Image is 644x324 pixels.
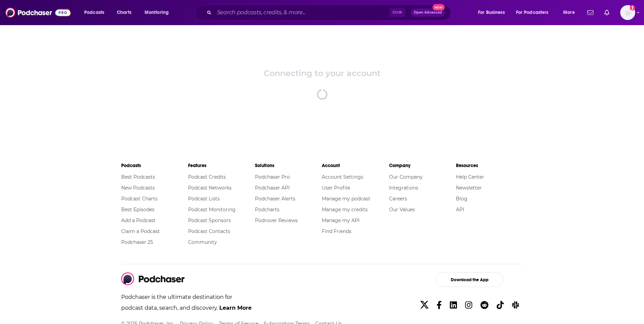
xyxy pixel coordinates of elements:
[188,185,232,191] a: Podcast Networks
[255,217,298,223] a: Podrover Reviews
[255,174,290,180] a: Podchaser Pro
[447,298,460,313] a: Linkedin
[322,185,350,191] a: User Profile
[411,8,445,17] button: Open AdvancedNew
[418,298,431,313] a: X/Twitter
[121,239,153,245] a: Podchaser 25
[145,8,169,17] span: Monitoring
[414,11,442,14] span: Open Advanced
[389,196,407,202] a: Careers
[255,185,290,191] a: Podchaser API
[473,7,513,18] button: open menu
[121,228,160,234] a: Claim a Podcast
[121,174,155,180] a: Best Podcasts
[121,272,185,285] img: Podchaser - Follow, Share and Rate Podcasts
[121,292,253,319] p: Podchaser is the ultimate destination for podcast data, search, and discovery.
[188,228,230,234] a: Podcast Contacts
[389,206,415,213] a: Our Values
[117,8,131,17] span: Charts
[478,298,491,313] a: Reddit
[5,6,71,19] img: Podchaser - Follow, Share and Rate Podcasts
[434,298,444,313] a: Facebook
[255,206,279,213] a: Podcharts
[188,160,255,172] li: Features
[456,185,482,191] a: Newsletter
[121,160,188,172] li: Podcasts
[202,5,457,20] div: Search podcasts, credits, & more...
[462,298,475,313] a: Instagram
[433,4,445,11] span: New
[121,185,155,191] a: New Podcasts
[620,5,635,20] button: Show profile menu
[188,239,217,245] a: Community
[512,7,558,18] button: open menu
[456,196,467,202] a: Blog
[516,8,549,17] span: For Podcasters
[630,5,635,11] svg: Add a profile image
[456,206,464,213] a: API
[456,174,484,180] a: Help Center
[620,5,635,20] img: User Profile
[585,7,596,18] a: Show notifications dropdown
[494,298,507,313] a: TikTok
[322,174,363,180] a: Account Settings
[188,217,231,223] a: Podcast Sponsors
[389,185,418,191] a: Integrations
[121,206,154,213] a: Best Episodes
[219,305,252,311] a: Learn More
[255,160,322,172] li: Solutions
[389,8,405,17] span: Ctrl K
[188,196,220,202] a: Podcast Lists
[188,206,236,213] a: Podcast Monitoring
[563,8,575,17] span: More
[456,160,523,172] li: Resources
[112,7,135,18] a: Charts
[620,5,635,20] span: Logged in as Storey_publicity
[322,206,368,213] a: Manage my credits
[322,228,351,234] a: Find Friends
[140,7,178,18] button: open menu
[188,174,226,180] a: Podcast Credits
[436,272,503,287] button: Download the App
[79,7,113,18] button: open menu
[322,160,389,172] li: Account
[84,8,104,17] span: Podcasts
[509,298,522,313] a: Slack
[322,196,370,202] a: Manage my podcast
[121,196,158,202] a: Podcast Charts
[322,217,360,223] a: Manage my API
[478,8,505,17] span: For Business
[558,7,583,18] button: open menu
[602,7,612,18] a: Show notifications dropdown
[264,68,381,78] div: Connecting to your account
[389,160,456,172] li: Company
[121,217,155,223] a: Add a Podcast
[214,7,389,18] input: Search podcasts, credits, & more...
[255,196,295,202] a: Podchaser Alerts
[389,174,423,180] a: Our Company
[416,272,523,287] a: Download the App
